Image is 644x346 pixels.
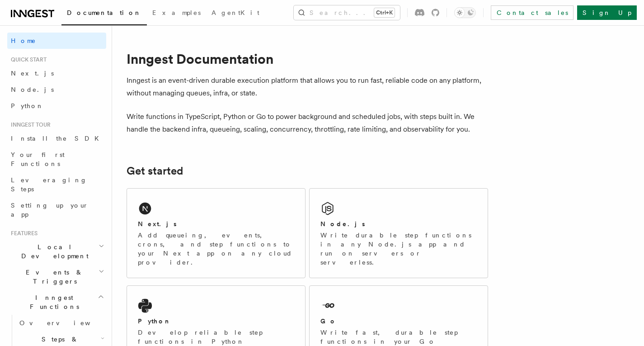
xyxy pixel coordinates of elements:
[7,239,106,264] button: Local Development
[7,242,99,261] span: Local Development
[67,9,141,16] span: Documentation
[138,219,177,228] h2: Next.js
[294,5,400,20] button: Search...Ctrl+K
[138,231,294,267] p: Add queueing, events, crons, and step functions to your Next app on any cloud provider.
[11,135,104,142] span: Install the SDK
[16,315,106,331] a: Overview
[127,51,488,67] h1: Inngest Documentation
[147,3,206,24] a: Examples
[11,202,89,218] span: Setting up your app
[127,110,488,136] p: Write functions in TypeScript, Python or Go to power background and scheduled jobs, with steps bu...
[11,102,44,109] span: Python
[7,147,106,172] a: Your first Functions
[11,70,54,77] span: Next.js
[7,289,106,315] button: Inngest Functions
[320,231,477,267] p: Write durable step functions in any Node.js app and run on servers or serverless.
[7,197,106,223] a: Setting up your app
[7,98,106,114] a: Python
[374,8,395,17] kbd: Ctrl+K
[7,56,47,63] span: Quick start
[7,172,106,197] a: Leveraging Steps
[212,9,259,16] span: AgentKit
[7,293,98,311] span: Inngest Functions
[309,188,488,278] a: Node.jsWrite durable step functions in any Node.js app and run on servers or serverless.
[11,36,36,45] span: Home
[11,151,65,167] span: Your first Functions
[61,3,147,25] a: Documentation
[7,33,106,49] a: Home
[138,317,171,326] h2: Python
[7,121,51,128] span: Inngest tour
[320,317,337,326] h2: Go
[127,188,306,278] a: Next.jsAdd queueing, events, crons, and step functions to your Next app on any cloud provider.
[11,176,87,193] span: Leveraging Steps
[127,165,183,177] a: Get started
[152,9,201,16] span: Examples
[7,264,106,289] button: Events & Triggers
[206,3,265,24] a: AgentKit
[320,219,365,228] h2: Node.js
[577,5,637,20] a: Sign Up
[127,74,488,100] p: Inngest is an event-driven durable execution platform that allows you to run fast, reliable code ...
[11,86,54,93] span: Node.js
[7,81,106,98] a: Node.js
[7,130,106,147] a: Install the SDK
[7,268,99,286] span: Events & Triggers
[7,65,106,81] a: Next.js
[491,5,573,20] a: Contact sales
[454,7,476,18] button: Toggle dark mode
[7,230,38,237] span: Features
[19,319,113,327] span: Overview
